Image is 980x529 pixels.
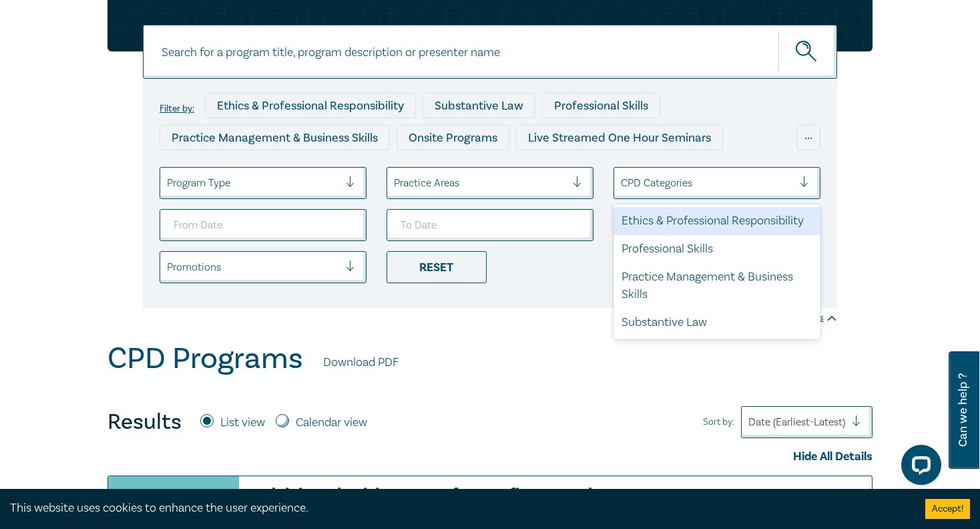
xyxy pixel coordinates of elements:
label: Filter by: [160,104,194,114]
div: Ethics & Professional Responsibility [614,207,820,235]
input: To Date [387,209,593,241]
label: Calendar view [296,414,367,431]
button: Accept cookies [925,499,970,519]
div: Reset [387,251,487,283]
span: Sort by: [703,415,734,429]
div: Live Streamed Conferences and Intensives [160,157,411,182]
input: Search for a program title, program description or presenter name [143,25,837,79]
div: Professional Skills [614,235,820,263]
div: Substantive Law [423,93,535,118]
iframe: LiveChat chat widget [891,439,947,496]
div: Hide All Details [107,448,873,466]
input: From Date [160,209,366,241]
h4: Results [107,409,182,435]
div: This website uses cookies to enhance the user experience. [10,500,905,517]
span: Can we help ? [957,359,969,461]
a: Download PDF [323,354,399,371]
div: Practice Management & Business Skills [160,125,390,150]
div: Live Streamed One Hour Seminars [516,125,723,150]
div: ... [796,125,820,150]
h3: $ 175.00 [781,486,858,517]
label: List view [220,414,265,431]
div: Professional Skills [542,93,660,118]
div: Practice Management & Business Skills [614,263,820,309]
div: Onsite Programs [397,125,509,150]
div: Ethics & Professional Responsibility [205,93,416,118]
input: select [167,176,170,190]
input: select [167,260,170,275]
div: Live Streamed Practical Workshops [418,157,630,182]
div: Substantive Law [614,309,820,337]
input: select [621,176,624,190]
input: Sort by [748,415,751,429]
h1: CPD Programs [107,341,303,376]
input: select [394,176,397,190]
